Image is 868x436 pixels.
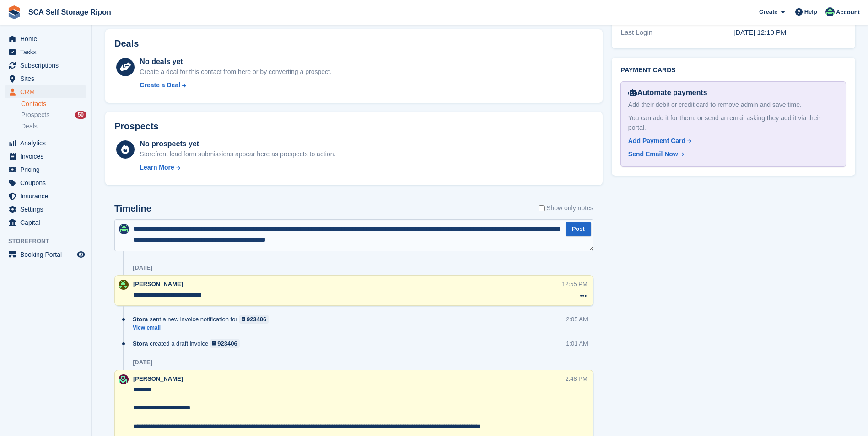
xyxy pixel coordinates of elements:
div: Learn More [140,163,174,172]
span: Subscriptions [20,59,75,72]
a: 923406 [239,315,269,324]
div: You can add it for them, or send an email asking they add it via their portal. [628,113,838,133]
div: Send Email Now [628,149,678,159]
div: 2:48 PM [565,374,587,383]
span: [PERSON_NAME] [133,281,183,287]
div: No deals yet [140,56,331,67]
a: menu [5,137,86,149]
span: Help [804,7,817,16]
a: menu [5,163,86,176]
span: Settings [20,203,75,216]
img: Thomas Webb [825,7,835,16]
div: Automate payments [628,87,838,98]
label: Show only notes [539,203,593,213]
a: menu [5,46,86,58]
div: Storefront lead form submissions appear here as prospects to action. [140,149,335,159]
div: 923406 [217,339,237,348]
a: menu [5,176,86,189]
a: Learn More [140,163,335,172]
div: 50 [75,111,86,119]
span: Insurance [20,190,75,202]
span: [PERSON_NAME] [133,375,183,382]
a: menu [5,203,86,216]
time: 2025-06-30 11:10:47 UTC [733,28,787,36]
a: Preview store [75,249,86,260]
a: Add Payment Card [628,136,835,146]
span: Home [20,32,75,45]
div: created a draft invoice [133,339,244,348]
span: Capital [20,216,75,229]
a: Prospects 50 [21,110,86,120]
span: CRM [20,85,75,98]
span: Pricing [20,163,75,176]
input: Show only notes [539,203,545,213]
div: Create a Deal [140,80,180,90]
a: View email [133,324,273,332]
span: Create [759,7,777,16]
span: Account [836,8,860,17]
div: Last Login [621,27,733,38]
div: [DATE] [133,359,152,366]
h2: Prospects [114,121,159,132]
div: sent a new invoice notification for [133,315,273,324]
a: SCA Self Storage Ripon [25,5,115,20]
a: menu [5,85,86,98]
a: Deals [21,122,86,131]
span: Tasks [20,46,75,58]
a: menu [5,190,86,202]
h2: Deals [114,38,139,49]
div: No prospects yet [140,138,335,149]
button: Post [566,222,591,237]
a: Create a Deal [140,80,331,90]
span: Stora [133,339,148,348]
span: Analytics [20,137,75,149]
span: Deals [21,122,38,131]
span: Sites [20,72,75,85]
span: Prospects [21,111,49,119]
div: 1:01 AM [566,339,588,348]
div: 12:55 PM [562,280,588,288]
span: Stora [133,315,148,324]
a: menu [5,216,86,229]
a: menu [5,248,86,261]
span: Coupons [20,176,75,189]
a: Contacts [21,100,86,108]
a: menu [5,72,86,85]
img: stora-icon-8386f47178a22dfd0bd8f6a31ec36ba5ce8667c1dd55bd0f319d3a0aa187defe.svg [7,5,21,19]
span: Storefront [8,237,91,246]
h2: Payment cards [621,67,846,74]
img: Kelly Neesham [119,280,129,290]
a: 923406 [210,339,240,348]
img: Sam Chapman [119,374,129,384]
span: Invoices [20,150,75,163]
div: Create a deal for this contact from here or by converting a prospect. [140,67,331,77]
span: Booking Portal [20,248,75,261]
a: menu [5,150,86,163]
div: 2:05 AM [566,315,588,324]
h2: Timeline [114,203,151,214]
a: menu [5,32,86,45]
div: 923406 [247,315,266,324]
img: Thomas Webb [119,224,129,234]
div: Add Payment Card [628,136,685,146]
div: Add their debit or credit card to remove admin and save time. [628,100,838,110]
div: [DATE] [133,264,152,271]
a: menu [5,59,86,72]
